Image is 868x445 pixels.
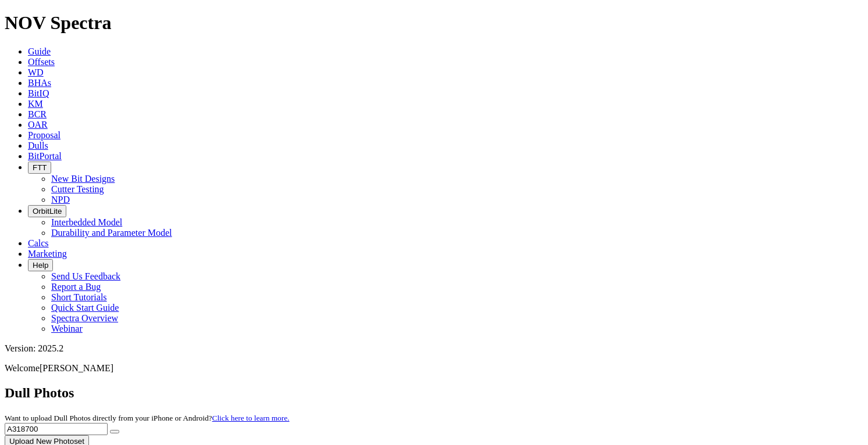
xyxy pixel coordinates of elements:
button: OrbitLite [28,205,66,217]
a: Webinar [51,324,83,333]
a: Cutter Testing [51,184,104,194]
a: Dulls [28,141,48,150]
a: Proposal [28,130,61,140]
button: Help [28,259,53,271]
a: Offsets [28,57,55,67]
a: WD [28,67,44,77]
a: Quick Start Guide [51,303,119,313]
input: Search Serial Number [5,423,108,435]
span: [PERSON_NAME] [40,363,113,373]
a: Interbedded Model [51,217,122,227]
a: Short Tutorials [51,292,107,302]
h2: Dull Photos [5,385,863,401]
button: FTT [28,162,51,174]
a: BCR [28,109,47,119]
div: Version: 2025.2 [5,343,863,354]
span: Help [33,261,48,270]
a: Report a Bug [51,282,101,292]
a: KM [28,99,43,109]
a: BitIQ [28,88,49,98]
span: OrbitLite [33,207,62,216]
small: Want to upload Dull Photos directly from your iPhone or Android? [5,414,289,422]
a: Guide [28,46,51,56]
a: Marketing [28,249,67,259]
a: BHAs [28,78,51,88]
h1: NOV Spectra [5,12,863,34]
p: Welcome [5,363,863,374]
span: FTT [33,163,47,172]
a: Durability and Parameter Model [51,228,172,238]
a: Send Us Feedback [51,271,120,281]
a: Spectra Overview [51,313,118,323]
a: OAR [28,120,48,130]
a: NPD [51,195,70,204]
a: New Bit Designs [51,174,115,184]
a: Calcs [28,238,49,248]
a: Click here to learn more. [212,414,290,422]
a: BitPortal [28,151,62,161]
